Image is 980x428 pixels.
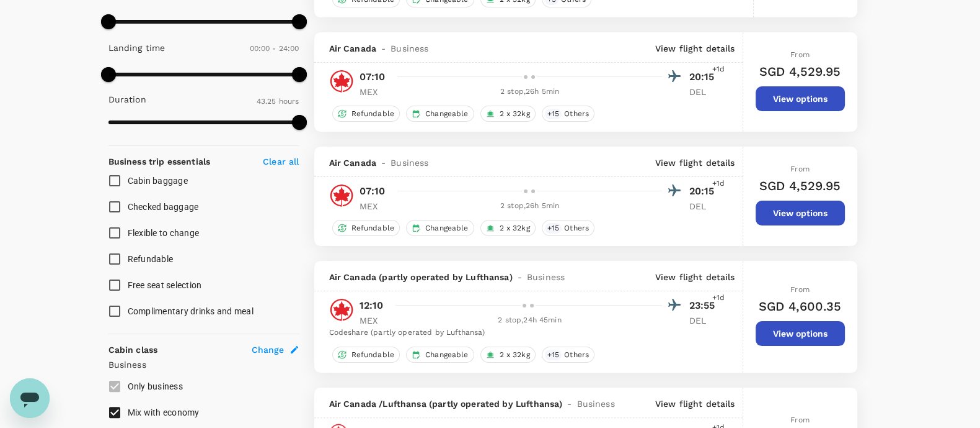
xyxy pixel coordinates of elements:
[756,86,845,111] button: View options
[420,350,474,360] span: Changeable
[480,106,536,122] div: 2 x 32kg
[391,42,428,55] span: Business
[347,109,400,119] span: Refundable
[128,408,200,417] span: Mix with economy
[360,298,384,313] p: 12:10
[329,69,354,94] img: AC
[527,271,565,283] span: Business
[712,292,725,304] span: +1d
[128,176,188,186] span: Cabin baggage
[495,223,535,234] span: 2 x 32kg
[545,109,562,119] span: + 15
[329,327,720,339] div: Codeshare (partly operated by Lufthansa)
[689,314,720,327] p: DEL
[329,157,377,169] span: Air Canada
[689,86,720,98] p: DEL
[329,398,563,410] span: Air Canada / Lufthansa (partly operated by Lufthansa)
[347,223,400,234] span: Refundable
[108,358,299,371] p: Business
[655,271,735,283] p: View flight details
[756,201,845,225] button: View options
[655,398,735,410] p: View flight details
[128,280,202,290] span: Free seat selection
[420,109,474,119] span: Changeable
[257,97,299,106] span: 43.25 hours
[689,70,720,84] p: 20:15
[263,155,299,168] p: Clear all
[790,50,810,59] span: From
[495,350,535,360] span: 2 x 32kg
[689,298,720,313] p: 23:55
[128,202,199,212] span: Checked baggage
[480,220,536,236] div: 2 x 32kg
[376,157,391,169] span: -
[562,398,576,410] span: -
[398,200,662,212] div: 2 stop , 26h 5min
[347,350,400,360] span: Refundable
[790,165,810,173] span: From
[689,184,720,199] p: 20:15
[576,398,614,410] span: Business
[108,157,211,166] strong: Business trip essentials
[360,184,386,199] p: 07:10
[398,314,662,327] div: 2 stop , 24h 45min
[790,285,810,294] span: From
[559,350,594,360] span: Others
[712,63,725,76] span: +1d
[108,42,166,54] p: Landing time
[360,200,391,212] p: MEX
[332,220,400,236] div: Refundable
[360,86,391,98] p: MEX
[329,42,377,55] span: Air Canada
[545,350,562,360] span: + 15
[542,220,594,236] div: +15Others
[329,298,354,322] img: AC
[480,347,536,363] div: 2 x 32kg
[513,271,527,283] span: -
[559,109,594,119] span: Others
[655,157,735,169] p: View flight details
[108,345,158,355] strong: Cabin class
[542,347,594,363] div: +15Others
[329,271,513,283] span: Air Canada (partly operated by Lufthansa)
[360,70,386,84] p: 07:10
[128,306,254,316] span: Complimentary drinks and meal
[128,254,174,264] span: Refundable
[329,183,354,208] img: AC
[332,106,400,122] div: Refundable
[655,42,735,55] p: View flight details
[712,178,725,190] span: +1d
[790,416,810,424] span: From
[689,200,720,212] p: DEL
[495,109,535,119] span: 2 x 32kg
[559,223,594,234] span: Others
[360,314,391,327] p: MEX
[420,223,474,234] span: Changeable
[759,61,841,81] h6: SGD 4,529.95
[128,228,200,238] span: Flexible to change
[250,44,299,53] span: 00:00 - 24:00
[542,106,594,122] div: +15Others
[756,321,845,346] button: View options
[759,296,842,316] h6: SGD 4,600.35
[332,347,400,363] div: Refundable
[391,157,428,169] span: Business
[10,378,50,418] iframe: Button to launch messaging window
[128,381,183,391] span: Only business
[406,106,474,122] div: Changeable
[398,86,662,98] div: 2 stop , 26h 5min
[252,344,285,356] span: Change
[759,176,841,196] h6: SGD 4,529.95
[376,42,391,55] span: -
[108,93,146,106] p: Duration
[406,347,474,363] div: Changeable
[406,220,474,236] div: Changeable
[545,223,562,234] span: + 15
